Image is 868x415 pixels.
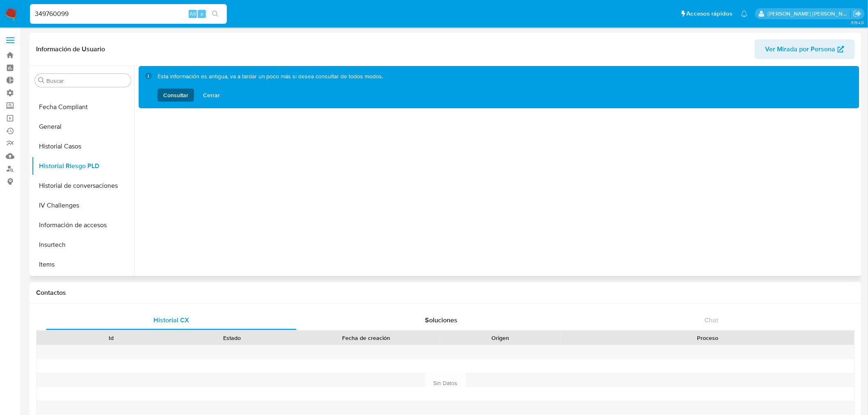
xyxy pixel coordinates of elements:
[32,156,134,176] button: Historial Riesgo PLD
[853,9,862,18] a: Salir
[30,9,227,19] input: Buscar usuario o caso...
[36,289,855,297] h1: Contactos
[765,39,836,59] span: Ver Mirada por Persona
[32,176,134,196] button: Historial de conversaciones
[153,315,189,325] span: Historial CX
[755,39,855,59] button: Ver Mirada por Persona
[566,334,849,342] div: Proceso
[32,137,134,156] button: Historial Casos
[201,10,203,18] span: s
[177,334,286,342] div: Estado
[705,315,719,325] span: Chat
[768,10,851,18] p: mercedes.medrano@mercadolibre.com
[32,97,134,117] button: Fecha Compliant
[32,117,134,137] button: General
[687,9,733,18] span: Accesos rápidos
[32,215,134,235] button: Información de accesos
[446,334,555,342] div: Origen
[197,89,226,102] button: Cerrar
[57,334,166,342] div: Id
[741,10,748,17] a: Notificaciones
[298,334,434,342] div: Fecha de creación
[32,274,134,294] button: KYC
[425,315,458,325] span: Soluciones
[158,73,384,102] div: Esta información es antigua, va a tardar un poco más si desea consultar de todos modos.
[158,89,194,102] button: Consultar
[190,10,196,18] span: Alt
[46,77,128,84] input: Buscar
[36,45,105,53] h1: Información de Usuario
[163,89,188,102] span: Consultar
[207,8,224,20] button: search-icon
[203,89,220,102] span: Cerrar
[32,235,134,255] button: Insurtech
[38,77,45,84] button: Buscar
[32,196,134,215] button: IV Challenges
[32,255,134,274] button: Items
